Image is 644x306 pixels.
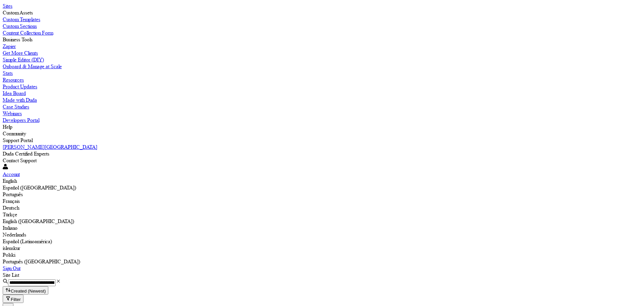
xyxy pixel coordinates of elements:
label: Community [3,130,26,137]
label: Onboard & Manage at Scale [3,63,62,70]
label: Resources [3,77,24,83]
a: Resources [3,77,641,83]
label: Case Studies [3,103,29,110]
label: Custom Sections [3,23,37,29]
button: Created (Newest) [3,286,48,295]
label: Webinars [3,110,22,117]
label: Duda Certified Experts [3,150,49,157]
iframe: Duda-gen Chat Button Frame [609,271,644,306]
label: Help [3,124,12,130]
label: Made with Duda [3,97,37,103]
label: Zapier [3,43,16,49]
div: Português ([GEOGRAPHIC_DATA]) [3,258,641,265]
button: Filter [3,295,23,303]
label: [PERSON_NAME][GEOGRAPHIC_DATA] [3,144,97,150]
label: Product Updates [3,83,37,90]
div: Español ([GEOGRAPHIC_DATA]) [3,184,641,191]
label: Custom Assets [3,9,33,16]
label: Business Tools [3,36,33,43]
label: Get More Clients [3,50,38,56]
label: Idea Board [3,90,26,96]
div: Polski [3,252,641,258]
label: Account [3,171,20,177]
label: Contact Support [3,157,37,164]
div: íslenskur [3,245,641,252]
label: Developers Portal [3,117,39,123]
div: Nederlands [3,231,641,238]
div: Português [3,191,641,198]
label: Stats [3,70,13,76]
div: English ([GEOGRAPHIC_DATA]) [3,218,641,225]
div: Français [3,198,641,205]
label: Support Portal [3,137,33,143]
label: English [3,178,17,184]
label: Simple Editor (DIY) [3,56,44,63]
label: Sign Out [3,265,20,271]
label: Custom Templates [3,16,40,23]
div: Español (Latinoamérica) [3,238,641,245]
div: Italiano [3,225,641,231]
label: Sites [3,3,12,9]
div: Deutsch [3,205,641,211]
span: Site List [3,272,19,278]
div: Türkçe [3,211,641,218]
label: Content Collection Form [3,30,53,36]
